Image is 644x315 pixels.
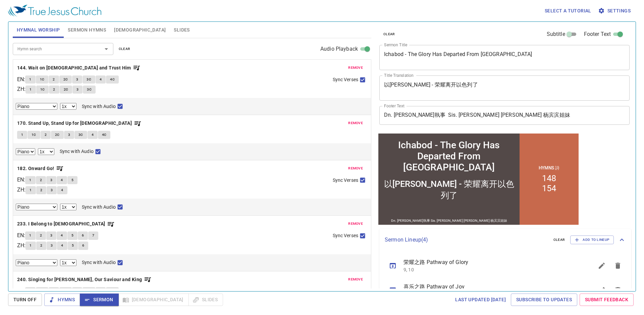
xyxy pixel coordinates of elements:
span: 2 [53,87,55,93]
a: Subscribe to Updates [511,294,577,306]
b: 240. Singing for [PERSON_NAME], Our Saviour and King [17,275,142,284]
button: 7 [88,231,98,240]
span: Settings [599,7,631,15]
button: 1 [17,131,27,139]
span: Hymns [50,296,75,304]
button: remove [344,119,367,127]
button: Sermon [80,294,118,306]
span: 喜乐之路 Pathway of Joy [404,283,578,291]
span: 2C [55,132,60,138]
b: 170. Stand Up, Stand Up for [DEMOGRAPHIC_DATA] [17,119,132,127]
span: 4 [92,132,94,138]
span: clear [553,237,565,243]
span: 7 [92,232,94,239]
div: Sermon Lineup(4)clearAdd to Lineup [379,229,631,251]
span: Submit Feedback [585,296,628,304]
b: 144. Wait on [DEMOGRAPHIC_DATA] and Trust Him [17,64,131,72]
button: 4 [57,242,67,250]
button: Settings [597,5,633,17]
b: 182. Onward Go! [17,164,54,173]
span: 4C [110,76,115,83]
p: ZH : [17,186,25,194]
button: 5 [68,242,78,250]
button: 2 [36,242,46,250]
span: Sync Verses [333,232,358,239]
p: ZH : [17,85,25,93]
span: Add to Lineup [575,237,609,243]
button: 4 [88,131,98,139]
button: 2 [49,86,59,94]
button: 3C [74,131,87,139]
button: 3 [72,75,82,84]
span: 2 [40,232,42,239]
button: 4 [57,231,67,240]
button: 3C [83,75,95,84]
button: 1 [25,287,35,295]
span: 4 [61,232,63,239]
button: 233. I Belong to [DEMOGRAPHIC_DATA] [17,220,115,228]
button: 144. Wait on [DEMOGRAPHIC_DATA] and Trust Him [17,64,141,72]
span: Sync with Audio [82,103,116,110]
button: 2C [51,131,64,139]
button: clear [379,30,399,38]
button: 6 [78,231,88,240]
a: Submit Feedback [580,294,634,306]
span: 1 [30,243,32,249]
button: 5 [67,231,77,240]
span: 2C [63,288,68,294]
iframe: from-child [377,132,580,226]
span: remove [348,165,363,171]
button: 2C [59,75,72,84]
span: 1 [29,76,31,83]
button: 1C [28,131,40,139]
select: Select Track [16,103,57,110]
button: 2C [59,287,72,295]
span: 1 [29,232,31,239]
button: 2 [41,131,51,139]
span: 1 [21,132,23,138]
span: 3 [50,177,52,183]
select: Select Track [16,259,57,266]
button: 1 [25,86,36,94]
button: 1C [36,86,49,94]
span: 3C [87,288,91,294]
button: clear [115,45,135,53]
select: Select Track [16,148,35,155]
button: remove [344,275,367,283]
button: 1 [25,186,36,194]
span: 1 [30,87,32,93]
span: Footer Text [584,30,611,38]
button: 2 [49,75,59,84]
span: Subtitle [547,30,565,38]
p: EN : [17,75,25,84]
span: 4 [100,288,102,294]
select: Playback Rate [60,204,76,210]
span: 2 [40,187,42,193]
button: Open [102,44,111,54]
span: Sync Verses [333,76,358,83]
span: Sync with Audio [82,204,116,211]
button: 3 [47,242,57,250]
button: 4 [96,75,106,84]
button: 3 [46,176,56,184]
span: 1C [40,87,45,93]
span: 6 [82,232,84,239]
button: 4 [96,287,106,295]
select: Select Track [16,204,57,210]
span: Sync with Audio [82,259,116,266]
button: 2 [36,176,46,184]
p: ZH : [17,242,25,250]
span: 4 [61,177,63,183]
span: 4 [61,187,63,193]
button: 4 [57,186,67,194]
span: 4C [102,132,107,138]
span: 2 [53,76,55,83]
span: clear [383,31,395,37]
span: Hymnal Worship [17,26,60,34]
span: 3C [87,87,92,93]
span: 1C [32,132,36,138]
span: 3C [78,132,83,138]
